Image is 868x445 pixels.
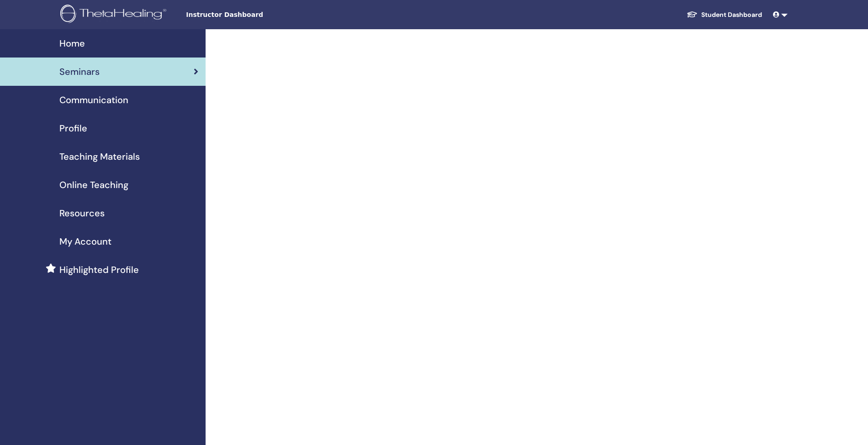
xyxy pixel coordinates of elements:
[59,150,140,163] span: Teaching Materials
[59,121,87,135] span: Profile
[59,235,111,248] span: My Account
[186,10,323,20] span: Instructor Dashboard
[59,206,105,220] span: Resources
[679,6,769,23] a: Student Dashboard
[59,37,85,50] span: Home
[59,178,128,192] span: Online Teaching
[59,93,128,107] span: Communication
[60,5,169,25] img: logo.png
[59,65,100,79] span: Seminars
[687,10,698,18] img: graduation-cap-white.svg
[59,263,139,277] span: Highlighted Profile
